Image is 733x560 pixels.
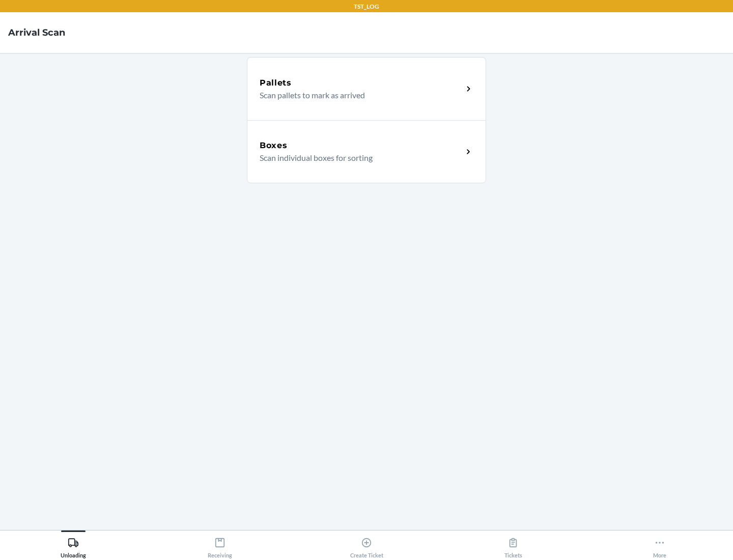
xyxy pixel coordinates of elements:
h4: Arrival Scan [8,26,65,39]
button: Create Ticket [293,530,440,558]
p: Scan individual boxes for sorting [260,152,455,164]
div: Create Ticket [350,533,383,558]
h5: Boxes [260,139,288,152]
button: Tickets [440,530,586,558]
div: Unloading [61,533,86,558]
p: TST_LOG [354,2,379,11]
button: More [586,530,733,558]
div: Receiving [208,533,232,558]
p: Scan pallets to mark as arrived [260,89,455,101]
a: BoxesScan individual boxes for sorting [247,120,486,183]
h5: Pallets [260,77,292,89]
a: PalletsScan pallets to mark as arrived [247,57,486,120]
button: Receiving [147,530,293,558]
div: Tickets [504,533,522,558]
div: More [653,533,666,558]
